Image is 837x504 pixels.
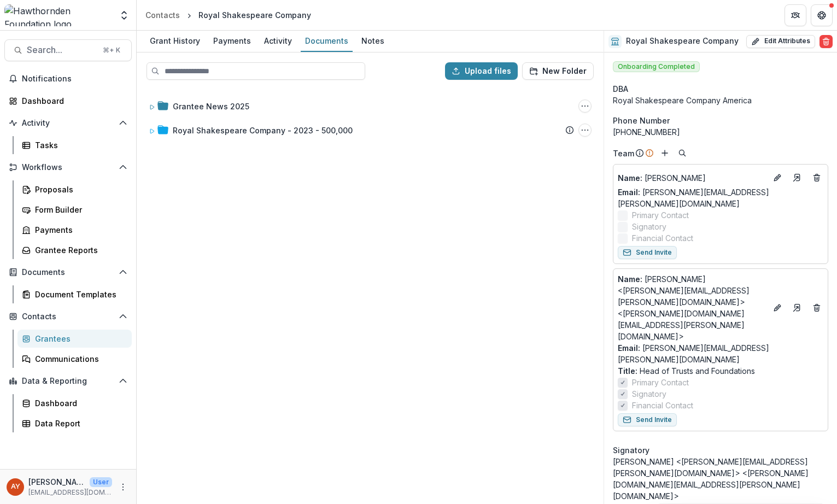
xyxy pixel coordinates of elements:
span: Phone Number [613,115,670,126]
button: Edit [771,171,784,184]
a: Email: [PERSON_NAME][EMAIL_ADDRESS][PERSON_NAME][DOMAIN_NAME] [618,342,823,365]
div: Payments [35,224,123,236]
div: Documents [301,33,353,49]
a: Grant History [145,31,204,52]
button: Open Activity [4,114,132,132]
span: Signatory [613,444,649,456]
span: Name : [618,173,642,183]
button: Notifications [4,70,132,87]
span: Primary Contact [632,209,689,221]
span: Search... [27,45,96,55]
button: Open Contacts [4,308,132,325]
div: [PERSON_NAME] <[PERSON_NAME][EMAIL_ADDRESS][PERSON_NAME][DOMAIN_NAME]> <[PERSON_NAME][DOMAIN_NAME... [613,456,828,502]
div: Proposals [35,184,123,195]
button: New Folder [522,62,594,80]
a: Payments [17,221,132,239]
button: Deletes [810,301,823,314]
span: Primary Contact [632,377,689,388]
div: Grantee Reports [35,244,123,256]
p: [PERSON_NAME] <[PERSON_NAME][EMAIL_ADDRESS][PERSON_NAME][DOMAIN_NAME]> <[PERSON_NAME][DOMAIN_NAME... [618,273,766,342]
div: Grantees [35,333,123,344]
button: Partners [785,4,806,26]
span: Name : [618,274,642,284]
p: User [90,477,112,487]
div: Communications [35,353,123,365]
div: [PHONE_NUMBER] [613,126,828,138]
a: Go to contact [788,299,806,317]
div: Form Builder [35,204,123,215]
button: Send Invite [618,246,677,259]
span: Workflows [22,163,114,172]
div: Royal Shakespeare Company America [613,95,828,106]
button: Royal Shakespeare Company - 2023 - 500,000 Options [578,124,592,137]
span: Email: [618,343,640,353]
button: Open Data & Reporting [4,372,132,390]
div: Dashboard [22,95,123,107]
button: Edit [771,301,784,314]
a: Contacts [141,7,184,23]
div: Payments [209,33,255,49]
span: Financial Contact [632,232,693,244]
span: Onboarding Completed [613,61,700,72]
button: Open entity switcher [116,4,132,26]
button: Search... [4,39,132,61]
div: Document Templates [35,289,123,300]
button: Get Help [811,4,833,26]
a: Documents [301,31,353,52]
button: Open Documents [4,263,132,281]
h2: Royal Shakespeare Company [626,37,739,46]
div: Data Report [35,418,123,429]
a: Dashboard [17,394,132,412]
a: Form Builder [17,201,132,219]
div: Andreas Yuíza [11,483,20,490]
div: Grantee News 2025Grantee News 2025 Options [144,95,596,117]
a: Data Report [17,414,132,432]
div: Dashboard [35,397,123,409]
span: Activity [22,119,114,128]
p: [PERSON_NAME] [618,172,766,184]
nav: breadcrumb [141,7,315,23]
a: Grantees [17,330,132,348]
button: Delete [820,35,833,48]
div: Royal Shakespeare Company - 2023 - 500,000 [173,125,353,136]
a: Communications [17,350,132,368]
a: Tasks [17,136,132,154]
button: Grantee News 2025 Options [578,99,592,113]
a: Activity [260,31,296,52]
p: Team [613,148,634,159]
span: Data & Reporting [22,377,114,386]
div: ⌘ + K [101,44,122,56]
span: Financial Contact [632,400,693,411]
p: [PERSON_NAME] [28,476,85,488]
a: Dashboard [4,92,132,110]
div: Activity [260,33,296,49]
span: Notifications [22,74,127,84]
img: Hawthornden Foundation logo [4,4,112,26]
div: Tasks [35,139,123,151]
a: Document Templates [17,285,132,303]
a: Name: [PERSON_NAME] <[PERSON_NAME][EMAIL_ADDRESS][PERSON_NAME][DOMAIN_NAME]> <[PERSON_NAME][DOMAI... [618,273,766,342]
p: [EMAIL_ADDRESS][DOMAIN_NAME] [28,488,112,497]
a: Notes [357,31,389,52]
button: Search [676,146,689,160]
button: Upload files [445,62,518,80]
span: Signatory [632,388,666,400]
p: Head of Trusts and Foundations [618,365,823,377]
a: Grantee Reports [17,241,132,259]
span: Contacts [22,312,114,321]
span: Documents [22,268,114,277]
div: Royal Shakespeare Company - 2023 - 500,000Royal Shakespeare Company - 2023 - 500,000 Options [144,119,596,141]
div: Contacts [145,9,180,21]
span: Signatory [632,221,666,232]
button: Add [658,146,671,160]
div: Grantee News 2025 [173,101,249,112]
div: Royal Shakespeare Company [198,9,311,21]
button: Edit Attributes [746,35,815,48]
a: Payments [209,31,255,52]
button: Deletes [810,171,823,184]
button: Send Invite [618,413,677,426]
a: Go to contact [788,169,806,186]
div: Notes [357,33,389,49]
